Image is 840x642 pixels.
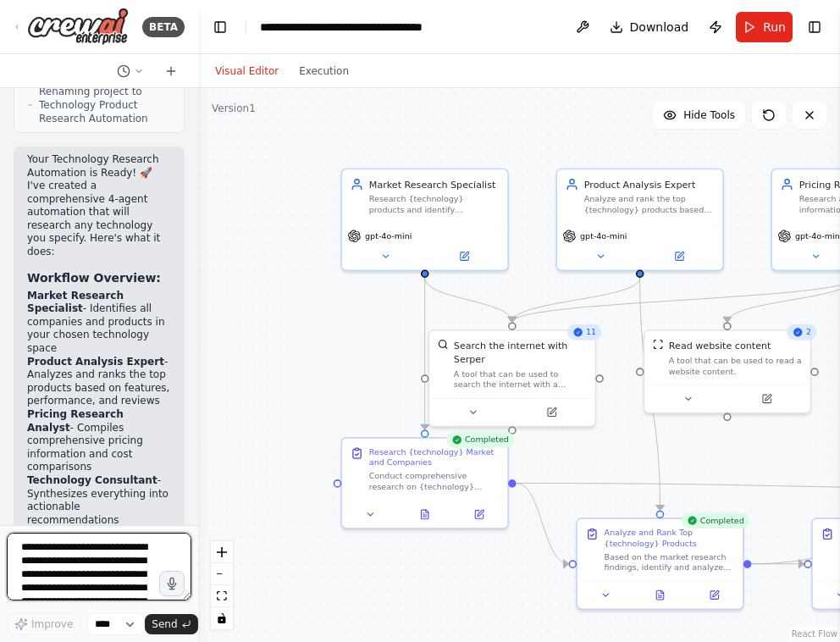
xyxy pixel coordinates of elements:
[428,329,596,427] div: 11SerperDevToolSearch the internet with SerperA tool that can be used to search the internet with...
[369,471,500,492] div: Conduct comprehensive research on {technology} products and identify all major companies that man...
[653,339,664,350] img: ScrapeWebsiteTool
[418,278,519,322] g: Edge from 920a7ec4-c4c8-49a2-99ab-bad59e395c10 to 4ab4888e-f237-4cdd-8c28-094078d74f29
[584,194,715,215] div: Analyze and rank the top {technology} products based on features, performance, market presence, a...
[426,248,502,264] button: Open in side panel
[340,437,508,529] div: CompletedResearch {technology} Market and CompaniesConduct comprehensive research on {technology}...
[340,169,508,271] div: Market Research SpecialistResearch {technology} products and identify companies that manufacture ...
[211,541,233,629] div: React Flow controls
[27,474,157,486] strong: Technology Consultant
[517,477,569,571] g: Edge from df875aa2-f4d1-4dd4-834d-e9d34957e5ac to 946fb86b-74a8-4617-82b7-b559c5c08925
[438,339,449,350] img: SerperDevTool
[27,153,171,180] h2: Your Technology Research Automation is Ready! 🚀
[584,178,715,191] div: Product Analysis Expert
[751,557,804,571] g: Edge from 946fb86b-74a8-4617-82b7-b559c5c08925 to f8ce865d-d0eb-471d-8149-53b4ea21e15e
[7,613,80,635] button: Improve
[683,108,735,122] span: Hide Tools
[630,19,689,36] span: Download
[369,194,500,215] div: Research {technology} products and identify companies that manufacture or sell these products. Di...
[159,571,185,596] button: Click to speak your automation idea
[27,8,129,46] img: Logo
[208,15,232,39] button: Hide left sidebar
[633,278,667,511] g: Edge from aeb6d05d-a85a-41e1-9659-d925300502ae to 946fb86b-74a8-4617-82b7-b559c5c08925
[27,290,124,315] strong: Market Research Specialist
[27,474,171,527] li: - Synthesizes everything into actionable recommendations
[145,614,197,634] button: Send
[691,587,738,603] button: Open in side panel
[211,607,233,629] button: toggle interactivity
[586,327,596,338] span: 11
[110,61,151,81] button: Switch to previous chat
[641,248,717,264] button: Open in side panel
[211,541,233,563] button: zoom in
[31,617,73,631] span: Improve
[605,527,735,548] div: Analyze and Rank Top {technology} Products
[605,551,735,573] div: Based on the market research findings, identify and analyze the top {technology} products in the ...
[792,629,837,639] a: React Flow attribution
[369,178,500,191] div: Market Research Specialist
[580,230,627,241] span: gpt-4o-mini
[39,85,170,125] span: Renaming project to Technology Product Research Automation
[736,12,793,42] button: Run
[632,587,688,603] button: View output
[369,446,500,468] div: Research {technology} Market and Companies
[365,230,412,241] span: gpt-4o-mini
[728,390,804,407] button: Open in side panel
[211,563,233,585] button: zoom out
[289,61,359,81] button: Execution
[803,15,826,39] button: Show right sidebar
[157,61,185,81] button: Start a new chat
[212,102,256,115] div: Version 1
[669,339,771,352] div: Read website content
[446,432,515,448] div: Completed
[454,339,587,366] div: Search the internet with Serper
[763,19,786,36] span: Run
[555,169,723,271] div: Product Analysis ExpertAnalyze and rank the top {technology} products based on features, performa...
[682,512,750,529] div: Completed
[142,17,185,37] div: BETA
[205,61,289,81] button: Visual Editor
[806,327,811,338] span: 2
[513,404,589,420] button: Open in side panel
[456,506,502,523] button: Open in side panel
[506,278,647,322] g: Edge from aeb6d05d-a85a-41e1-9659-d925300502ae to 4ab4888e-f237-4cdd-8c28-094078d74f29
[576,517,743,610] div: CompletedAnalyze and Rank Top {technology} ProductsBased on the market research findings, identif...
[603,12,696,42] button: Download
[211,585,233,607] button: fit view
[152,617,177,631] span: Send
[27,180,171,259] p: I've created a comprehensive 4-agent automation that will research any technology you specify. He...
[27,356,164,368] strong: Product Analysis Expert
[418,278,432,429] g: Edge from 920a7ec4-c4c8-49a2-99ab-bad59e395c10 to df875aa2-f4d1-4dd4-834d-e9d34957e5ac
[27,408,124,434] strong: Pricing Research Analyst
[27,408,171,474] li: - Compiles comprehensive pricing information and cost comparisons
[644,329,811,413] div: 2ScrapeWebsiteToolRead website contentA tool that can be used to read a website content.
[27,271,161,285] strong: Workflow Overview:
[27,356,171,408] li: - Analyzes and ranks the top products based on features, performance, and reviews
[454,368,587,390] div: A tool that can be used to search the internet with a search_query. Supports different search typ...
[653,102,745,129] button: Hide Tools
[396,506,453,523] button: View output
[27,290,171,356] li: - Identifies all companies and products in your chosen technology space
[260,19,450,36] nav: breadcrumb
[669,355,802,376] div: A tool that can be used to read a website content.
